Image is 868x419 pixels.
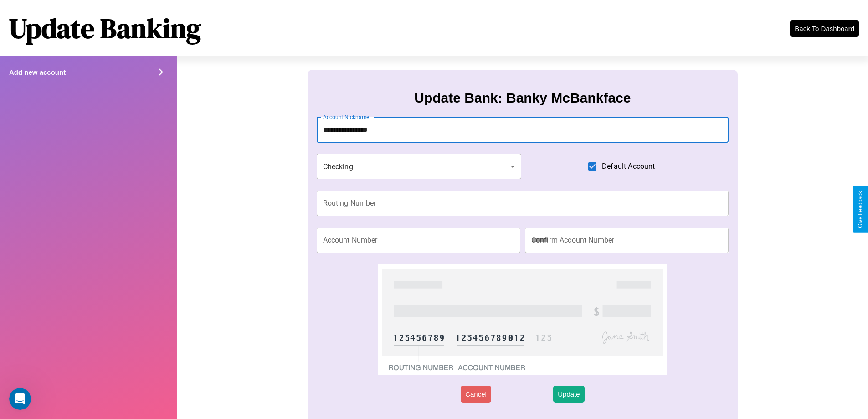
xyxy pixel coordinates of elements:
span: Default Account [602,161,655,172]
h4: Add new account [9,68,66,76]
label: Account Nickname [323,113,370,121]
h1: Update Banking [9,10,201,47]
button: Back To Dashboard [790,20,859,37]
div: Checking [317,154,522,179]
img: check [378,264,667,375]
button: Update [553,386,584,403]
iframe: Intercom live chat [9,388,31,410]
h3: Update Bank: Banky McBankface [414,90,631,106]
button: Cancel [461,386,491,403]
div: Give Feedback [857,191,863,228]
